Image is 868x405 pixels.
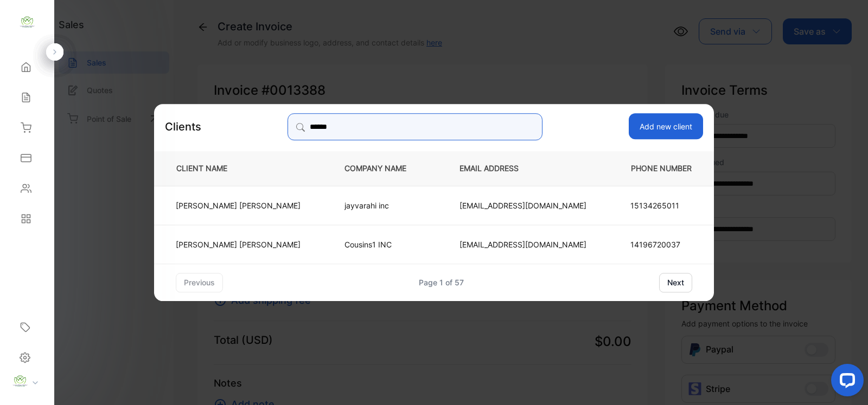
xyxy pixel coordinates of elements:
[165,119,201,135] p: Clients
[630,239,692,250] p: 14196720037
[459,200,586,211] p: [EMAIL_ADDRESS][DOMAIN_NAME]
[622,163,696,174] p: PHONE NUMBER
[176,273,223,292] button: previous
[176,200,301,211] p: [PERSON_NAME] [PERSON_NAME]
[630,200,692,211] p: 15134265011
[629,113,703,139] button: Add new client
[176,239,301,250] p: [PERSON_NAME] [PERSON_NAME]
[12,373,28,389] img: profile
[659,273,692,292] button: next
[172,163,309,174] p: CLIENT NAME
[344,200,424,211] p: jayvarahi inc
[419,277,464,288] div: Page 1 of 57
[19,14,35,30] img: logo
[822,360,868,405] iframe: LiveChat chat widget
[344,163,424,174] p: COMPANY NAME
[344,239,424,250] p: Cousins1 INC
[459,163,586,174] p: EMAIL ADDRESS
[459,239,586,250] p: [EMAIL_ADDRESS][DOMAIN_NAME]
